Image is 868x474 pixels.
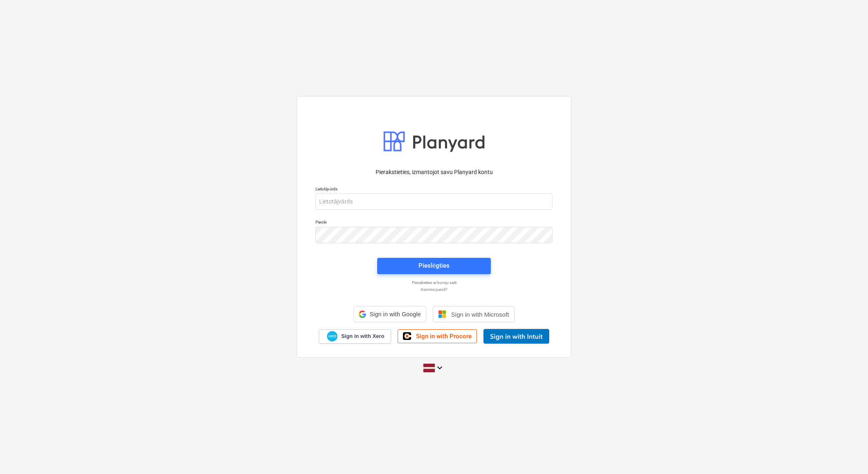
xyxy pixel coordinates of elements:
span: Sign in with Procore [416,333,472,340]
p: Parole [315,219,553,226]
a: Aizmirsi paroli? [311,287,557,292]
i: keyboard_arrow_down [435,363,445,373]
img: Xero logo [327,331,338,342]
input: Lietotājvārds [315,193,553,210]
p: Lietotājvārds [315,186,553,193]
span: Sign in with Google [369,311,421,317]
span: Sign in with Microsoft [451,311,509,318]
div: Pieslēgties [418,260,450,271]
button: Pieslēgties [377,258,491,274]
span: Sign in with Xero [341,333,384,340]
div: Sign in with Google [353,306,426,322]
a: Piesakieties ar burvju saiti [311,280,557,285]
p: Pierakstieties, izmantojot savu Planyard kontu [315,168,553,177]
img: Microsoft logo [438,310,446,318]
a: Sign in with Xero [319,329,391,344]
a: Sign in with Procore [398,329,477,343]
